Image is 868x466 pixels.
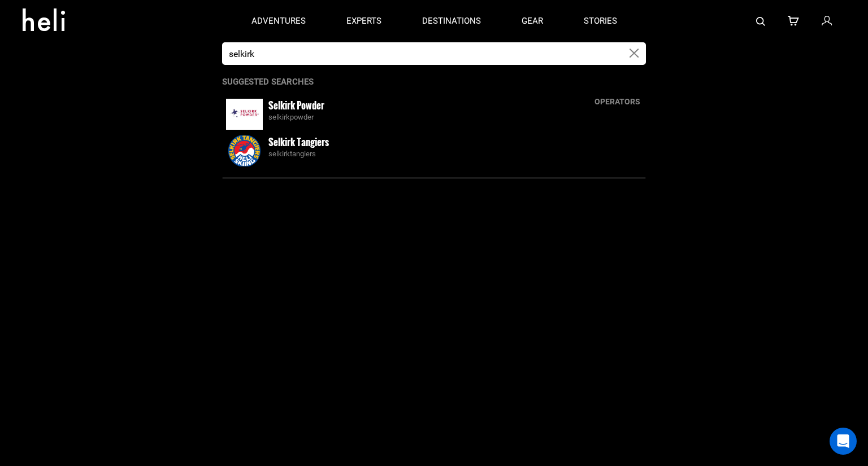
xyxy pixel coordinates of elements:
div: selkirkpowder [268,112,642,123]
input: Search by Sport, Trip or Operator [222,42,623,65]
div: selkirktangiers [268,149,642,160]
small: Selkirk Powder [268,98,324,112]
img: search-bar-icon.svg [756,17,765,26]
p: experts [346,15,381,27]
div: operators [589,96,646,107]
img: images [226,99,263,130]
img: images [226,135,263,166]
small: Selkirk Tangiers [268,135,329,149]
div: Open Intercom Messenger [830,428,857,455]
p: adventures [251,15,306,27]
p: destinations [422,15,481,27]
p: Suggested Searches [222,76,646,88]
